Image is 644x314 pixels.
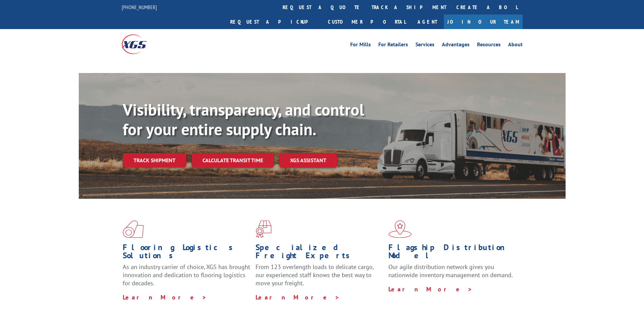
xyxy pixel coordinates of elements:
[123,220,144,238] img: xgs-icon-total-supply-chain-intelligence-red
[256,220,271,238] img: xgs-icon-focused-on-flooring-red
[388,220,412,238] img: xgs-icon-flagship-distribution-model-red
[415,42,434,49] a: Services
[225,15,323,29] a: Request a pickup
[388,263,513,279] span: Our agile distribution network gives you nationwide inventory management on demand.
[477,42,501,49] a: Resources
[123,293,207,301] a: Learn More >
[388,243,516,263] h1: Flagship Distribution Model
[378,42,408,49] a: For Retailers
[256,293,340,301] a: Learn More >
[256,243,383,263] h1: Specialized Freight Experts
[123,263,250,287] span: As an industry carrier of choice, XGS has brought innovation and dedication to flooring logistics...
[123,99,364,140] b: Visibility, transparency, and control for your entire supply chain.
[279,153,337,168] a: XGS ASSISTANT
[388,285,473,293] a: Learn More >
[192,153,274,168] a: Calculate transit time
[122,4,157,10] a: [PHONE_NUMBER]
[444,15,523,29] a: Join Our Team
[508,42,523,49] a: About
[123,243,251,263] h1: Flooring Logistics Solutions
[442,42,470,49] a: Advantages
[256,263,383,293] p: From 123 overlength loads to delicate cargo, our experienced staff knows the best way to move you...
[350,42,371,49] a: For Mills
[411,15,444,29] a: Agent
[123,153,186,167] a: Track shipment
[323,15,411,29] a: Customer Portal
